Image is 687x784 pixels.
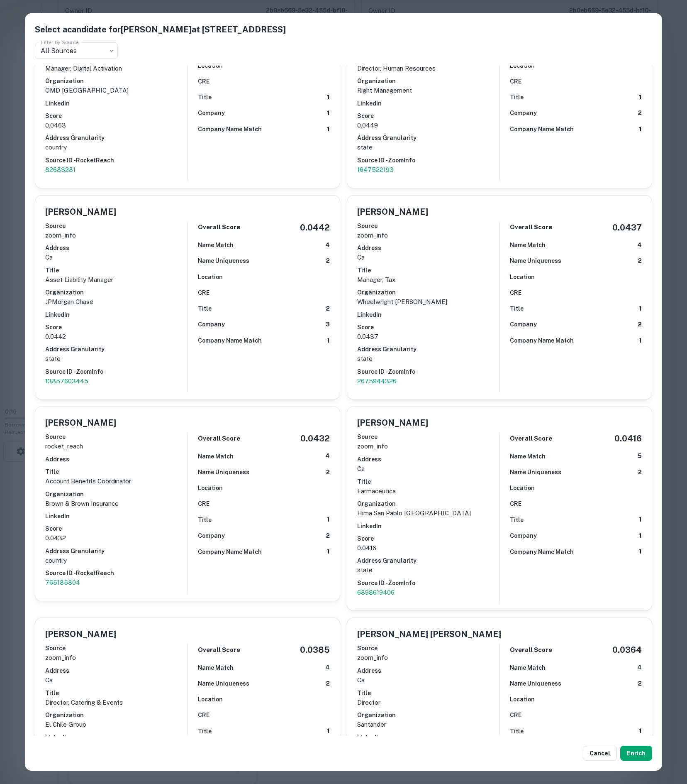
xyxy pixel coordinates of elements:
[357,310,499,319] h6: LinkedIn
[45,441,188,451] p: rocket_reach
[198,93,212,102] h6: Title
[198,256,249,265] h6: Name Uniqueness
[357,565,499,575] p: state
[198,336,262,345] h6: Company Name Match
[510,240,546,250] h6: Name Match
[639,531,642,541] h6: 1
[637,240,642,250] h6: 4
[45,546,188,556] h6: Address Granularity
[357,230,499,240] p: zoom_info
[510,288,521,297] h6: CRE
[198,679,249,688] h6: Name Uniqueness
[357,288,499,297] h6: Organization
[510,125,574,134] h6: Company Name Match
[326,304,330,314] h6: 2
[638,468,642,477] h6: 2
[357,688,499,698] h6: Title
[198,61,223,70] h6: Location
[357,165,499,175] a: 1647522193
[639,125,642,134] h6: 1
[357,133,499,142] h6: Address Granularity
[357,441,499,451] p: zoom_info
[45,230,188,240] p: zoom_info
[45,367,188,376] h6: Source ID - ZoomInfo
[510,710,521,720] h6: CRE
[198,288,210,297] h6: CRE
[357,86,499,96] p: Right Management
[357,522,499,531] h6: LinkedIn
[45,142,188,152] p: country
[326,468,330,477] h6: 2
[45,476,188,486] p: Account Benefits Coordinator
[510,93,524,102] h6: Title
[198,434,240,443] h6: Overall Score
[45,252,188,262] p: ca
[45,120,188,130] p: 0.0463
[357,354,499,364] p: state
[45,297,188,307] p: JPMorgan Chase
[357,221,499,230] h6: Source
[510,61,535,70] h6: Location
[639,336,642,345] h6: 1
[637,663,642,672] h6: 4
[646,718,687,757] iframe: Chat Widget
[510,547,574,556] h6: Company Name Match
[198,108,225,118] h6: Company
[357,376,499,386] p: 2675944326
[357,534,499,543] h6: Score
[357,720,499,730] p: Santander
[357,508,499,518] p: Hima San Pablo [GEOGRAPHIC_DATA]
[639,93,642,102] h6: 1
[326,679,330,688] h6: 2
[357,653,499,663] p: zoom_info
[357,266,499,275] h6: Title
[357,252,499,262] p: ca
[45,467,188,476] h6: Title
[198,320,225,329] h6: Company
[510,272,535,282] h6: Location
[357,297,499,307] p: Wheelwright [PERSON_NAME]
[325,663,330,672] h6: 4
[45,156,188,165] h6: Source ID - RocketReach
[45,323,188,332] h6: Score
[357,477,499,486] h6: Title
[41,39,79,46] label: Filter by Source
[45,310,188,319] h6: LinkedIn
[198,499,210,508] h6: CRE
[45,533,188,543] p: 0.0432
[357,367,499,376] h6: Source ID - ZoomInfo
[327,125,330,134] h6: 1
[357,243,499,252] h6: Address
[198,483,223,492] h6: Location
[357,99,499,108] h6: LinkedIn
[198,452,234,461] h6: Name Match
[510,452,546,461] h6: Name Match
[510,499,521,508] h6: CRE
[327,547,330,556] h6: 1
[45,275,188,285] p: Asset Liability Manager
[510,645,552,655] h6: Overall Score
[198,663,234,672] h6: Name Match
[510,336,574,345] h6: Company Name Match
[510,663,546,672] h6: Name Match
[357,345,499,354] h6: Address Granularity
[45,628,116,640] h5: [PERSON_NAME]
[327,336,330,345] h6: 1
[357,323,499,332] h6: Score
[357,543,499,553] p: 0.0416
[45,76,188,86] h6: Organization
[583,746,617,761] button: Cancel
[357,710,499,720] h6: Organization
[357,588,499,598] a: 6898619406
[357,120,499,130] p: 0.0449
[45,512,188,521] h6: LinkedIn
[45,578,188,588] a: 765185804
[45,243,188,252] h6: Address
[638,108,642,118] h6: 2
[510,531,537,540] h6: Company
[510,727,524,736] h6: Title
[45,288,188,297] h6: Organization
